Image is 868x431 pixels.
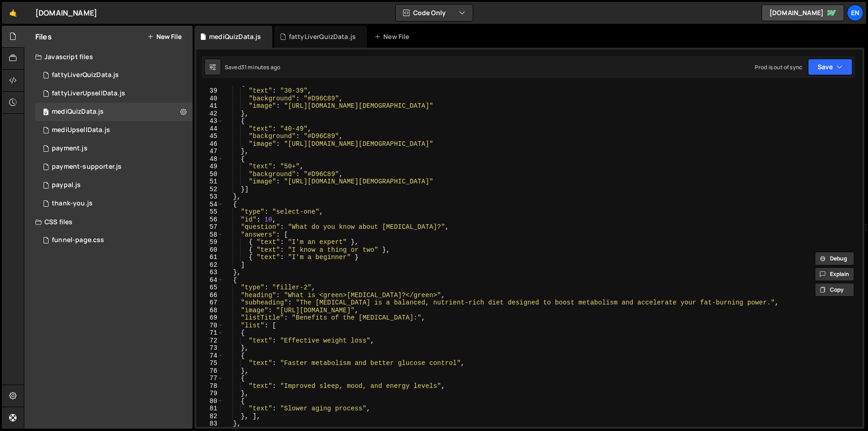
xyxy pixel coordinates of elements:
div: 56 [196,216,223,224]
div: 74 [196,352,223,360]
a: [DOMAIN_NAME] [762,5,844,21]
div: 16956/46701.js [35,121,193,139]
a: En [847,5,863,21]
div: 52 [196,186,223,193]
div: 31 minutes ago [241,63,280,71]
div: fattyLiverUpsellData.js [52,89,125,98]
div: fattyLiverQuizData.js [52,71,119,79]
div: 79 [196,390,223,398]
div: mediQuizData.js [52,108,104,116]
div: 50 [196,171,223,178]
button: Save [808,59,852,75]
div: 16956/46552.js [35,158,193,176]
div: 55 [196,208,223,216]
div: 57 [196,223,223,231]
div: 51 [196,178,223,186]
div: thank-you.js [52,199,93,208]
div: 16956/46565.js [35,84,193,103]
button: Copy [815,283,854,297]
div: 62 [196,261,223,269]
div: 16956/46550.js [35,176,193,194]
h2: Files [35,32,52,42]
div: 65 [196,284,223,292]
div: Prod is out of sync [755,63,802,71]
div: 73 [196,344,223,352]
div: paypal.js [52,181,81,189]
div: 69 [196,314,223,322]
button: Code Only [396,5,473,21]
div: 64 [196,276,223,284]
div: payment-supporter.js [52,163,122,171]
div: 16956/46524.js [35,194,193,213]
div: 46 [196,140,223,148]
div: 49 [196,163,223,171]
div: fattyLiverQuizData.js [289,32,356,41]
button: Debug [815,252,854,265]
div: New File [374,32,413,41]
div: Javascript files [24,48,193,66]
div: 43 [196,117,223,125]
div: 76 [196,367,223,375]
div: 68 [196,307,223,315]
div: 45 [196,133,223,140]
div: payment.js [52,144,88,153]
div: 39 [196,87,223,95]
div: 75 [196,359,223,367]
div: 78 [196,382,223,390]
div: 77 [196,375,223,382]
div: Saved [225,63,280,71]
div: 42 [196,110,223,118]
div: 72 [196,337,223,345]
div: 63 [196,269,223,276]
a: 🤙 [2,2,24,24]
div: CSS files [24,213,193,231]
div: 83 [196,420,223,428]
div: 80 [196,398,223,405]
div: 66 [196,292,223,299]
div: 58 [196,231,223,239]
div: 44 [196,125,223,133]
div: 53 [196,193,223,201]
div: 16956/46551.js [35,139,193,158]
div: 59 [196,238,223,246]
div: 82 [196,413,223,420]
span: 0 [43,109,49,116]
div: 54 [196,201,223,209]
div: 16956/46566.js [35,66,193,84]
button: New File [147,33,182,40]
div: 61 [196,254,223,261]
div: mediUpsellData.js [52,126,110,134]
div: 67 [196,299,223,307]
div: 60 [196,246,223,254]
div: 16956/46700.js [35,103,193,121]
div: 81 [196,405,223,413]
div: 40 [196,95,223,103]
div: 70 [196,322,223,330]
div: [DOMAIN_NAME] [35,7,97,18]
div: 16956/47008.css [35,231,193,249]
div: mediQuizData.js [209,32,261,41]
div: 71 [196,329,223,337]
div: funnel-page.css [52,236,104,244]
div: 48 [196,155,223,163]
button: Explain [815,267,854,281]
div: 47 [196,148,223,155]
div: 41 [196,102,223,110]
